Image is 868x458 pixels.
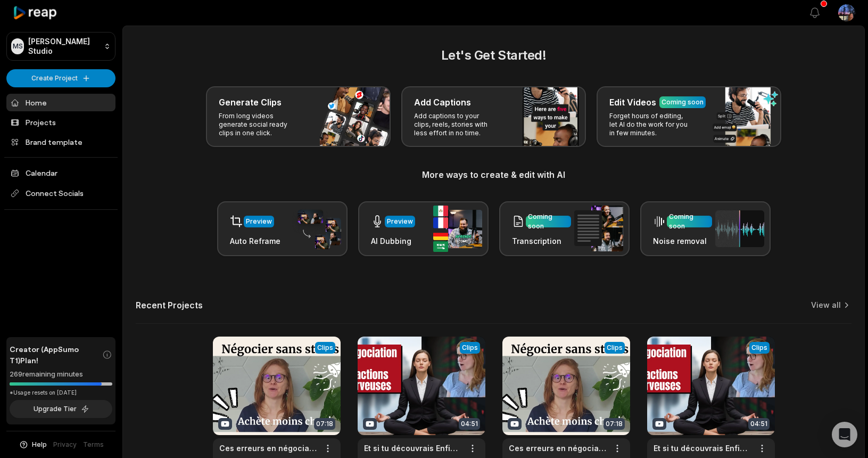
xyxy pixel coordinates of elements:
[528,212,569,231] div: Coming soon
[653,235,712,247] h3: Noise removal
[19,440,47,449] button: Help
[246,217,272,226] div: Preview
[6,94,115,111] a: Home
[10,400,112,418] button: Upgrade Tier
[654,443,751,454] a: Et si tu découvrais Enfin ta propre Façon de Négocier efficacement ?
[6,184,115,203] span: Connect Socials
[292,208,341,250] img: auto_reframe.png
[10,369,112,380] div: 269 remaining minutes
[662,97,704,107] div: Coming soon
[219,96,282,109] h3: Generate Clips
[53,440,77,449] a: Privacy
[28,37,100,56] p: [PERSON_NAME] Studio
[609,96,656,109] h3: Edit Videos
[6,69,115,87] button: Create Project
[6,113,115,131] a: Projects
[433,206,482,252] img: ai_dubbing.png
[387,217,413,226] div: Preview
[414,112,497,137] p: Add captions to your clips, reels, stories with less effort in no time.
[6,133,115,151] a: Brand template
[509,443,607,454] a: Ces erreurs en négociation te ruinent… Voici comment les corriger grâce à P.O.V.E.R.
[230,235,280,247] h3: Auto Reframe
[10,343,102,366] span: Creator (AppSumo T1) Plan!
[512,235,571,247] h3: Transcription
[811,300,841,310] a: View all
[219,112,301,137] p: From long videos generate social ready clips in one click.
[414,96,471,109] h3: Add Captions
[832,422,857,447] div: Open Intercom Messenger
[669,212,710,231] div: Coming soon
[32,440,47,449] span: Help
[136,46,852,65] h2: Let's Get Started!
[574,206,623,251] img: transcription.png
[364,443,462,454] a: Et si tu découvrais Enfin ta propre Façon de Négocier efficacement ?
[371,235,415,247] h3: AI Dubbing
[609,112,692,137] p: Forget hours of editing, let AI do the work for you in few minutes.
[10,389,112,397] div: *Usage resets on [DATE]
[83,440,104,449] a: Terms
[136,300,203,310] h2: Recent Projects
[6,164,115,182] a: Calendar
[715,210,764,247] img: noise_removal.png
[136,168,852,181] h3: More ways to create & edit with AI
[11,38,24,54] div: MS
[219,443,317,454] a: Ces erreurs en négociation te ruinent… Voici comment les corriger grâce à P.O.V.E.R.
